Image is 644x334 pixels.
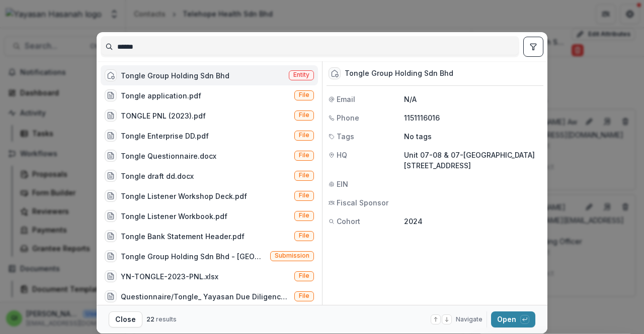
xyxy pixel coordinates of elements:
button: toggle filters [523,37,543,57]
span: HQ [337,150,347,160]
div: Tongle Group Holding Sdn Bhd [345,69,453,78]
button: Open [491,311,535,327]
div: Tongle Bank Statement Header.pdf [121,231,245,242]
span: File [299,132,309,139]
span: EIN [337,179,348,189]
span: File [299,112,309,119]
button: Close [109,311,142,327]
span: results [156,315,177,323]
div: Tongle Group Holding Sdn Bhd - [GEOGRAPHIC_DATA] [121,251,266,262]
span: File [299,272,309,279]
div: Tongle Listener Workbook.pdf [121,211,227,221]
span: Entity [293,71,309,78]
span: 22 [146,315,154,323]
p: Unit 07-08 & 07-[GEOGRAPHIC_DATA][STREET_ADDRESS] [404,150,541,171]
div: Tongle application.pdf [121,90,201,101]
span: File [299,152,309,159]
p: N/A [404,94,541,104]
div: TONGLE PNL (2023).pdf [121,110,206,121]
span: File [299,192,309,199]
span: Submission [275,252,309,259]
div: Tongle Questionnaire.docx [121,151,216,161]
span: File [299,91,309,98]
div: Tongle Enterprise DD.pdf [121,131,209,141]
span: Phone [337,113,359,123]
div: Tongle draft dd.docx [121,171,194,181]
p: 1151116016 [404,113,541,123]
span: Cohort [337,216,360,227]
div: YN-TONGLE-2023-PNL.xlsx [121,271,218,282]
div: Tongle Listener Workshop Deck.pdf [121,191,247,201]
div: Tongle Group Holding Sdn Bhd [121,70,229,81]
span: File [299,172,309,179]
span: File [299,292,309,299]
span: File [299,212,309,219]
span: Tags [337,131,354,142]
span: Email [337,94,355,104]
p: 2024 [404,216,541,227]
div: Questionnaire/Tongle_ Yayasan Due Diligence.pdf [121,291,290,302]
span: Fiscal Sponsor [337,197,388,208]
p: No tags [404,131,432,142]
span: Navigate [456,315,482,324]
span: File [299,232,309,239]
